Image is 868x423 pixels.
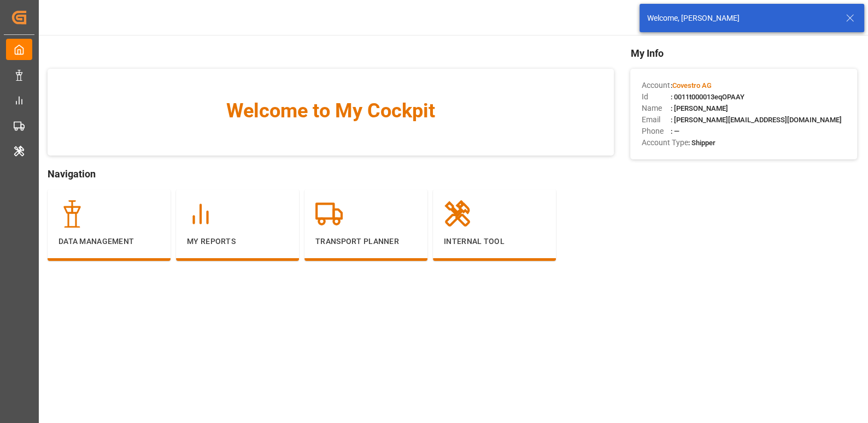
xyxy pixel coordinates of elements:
span: Covestro AG [672,81,711,90]
span: : [PERSON_NAME] [670,104,728,112]
span: Account [641,80,670,91]
p: Transport Planner [315,236,417,247]
span: Navigation [48,166,614,181]
span: : [670,81,711,90]
p: My Reports [187,236,288,247]
span: Name [641,103,670,114]
div: Welcome, [PERSON_NAME] [647,13,835,24]
span: Welcome to My Cockpit [69,96,592,126]
span: Phone [641,126,670,137]
p: Internal Tool [444,236,545,247]
span: : 0011t000013eqOPAAY [670,93,744,101]
span: My Info [630,46,857,61]
p: Data Management [58,236,160,247]
span: Id [641,91,670,103]
span: : [PERSON_NAME][EMAIL_ADDRESS][DOMAIN_NAME] [670,116,841,124]
span: Account Type [641,137,688,148]
span: : Shipper [688,139,715,147]
span: Email [641,114,670,126]
span: : — [670,127,679,135]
